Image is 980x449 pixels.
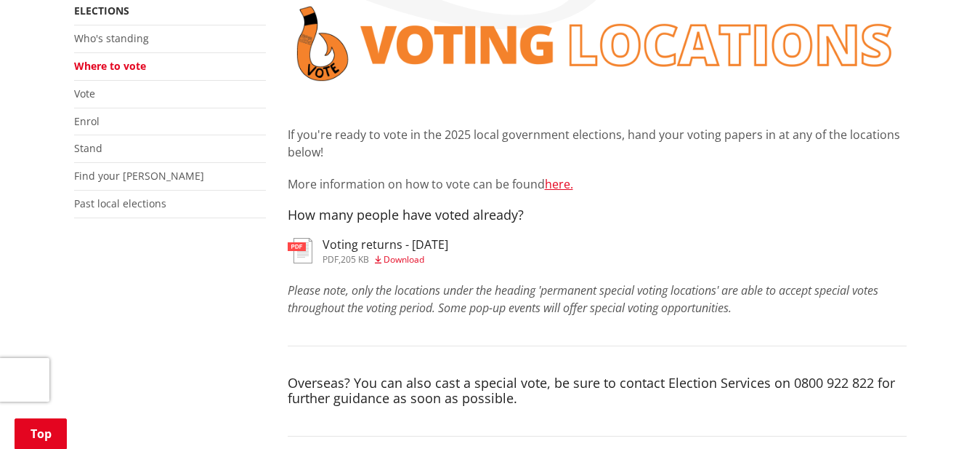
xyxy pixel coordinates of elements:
a: Enrol [74,114,100,128]
a: Stand [74,141,102,155]
h4: How many people have voted already? [288,207,907,223]
img: document-pdf.svg [288,238,312,263]
a: Past local elections [74,196,166,210]
a: Find your [PERSON_NAME] [74,169,204,183]
a: Who's standing [74,31,149,45]
a: Where to vote [74,59,146,73]
a: Vote [74,87,95,100]
p: More information on how to vote can be found [288,175,907,193]
h4: Overseas? You can also cast a special vote, be sure to contact Election Services on 0800 922 822 ... [288,376,907,407]
a: Elections [74,4,129,17]
a: here. [545,176,573,192]
iframe: Messenger Launcher [913,388,965,440]
span: Download [384,253,424,266]
h3: Voting returns - [DATE] [323,238,448,252]
div: , [323,255,448,264]
em: Please note, only the locations under the heading 'permanent special voting locations' are able t... [288,282,878,316]
a: Voting returns - [DATE] pdf,205 KB Download [288,238,448,264]
a: Top [15,418,67,449]
p: If you're ready to vote in the 2025 local government elections, hand your voting papers in at any... [288,126,907,161]
span: 205 KB [341,253,369,266]
span: pdf [323,253,339,266]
